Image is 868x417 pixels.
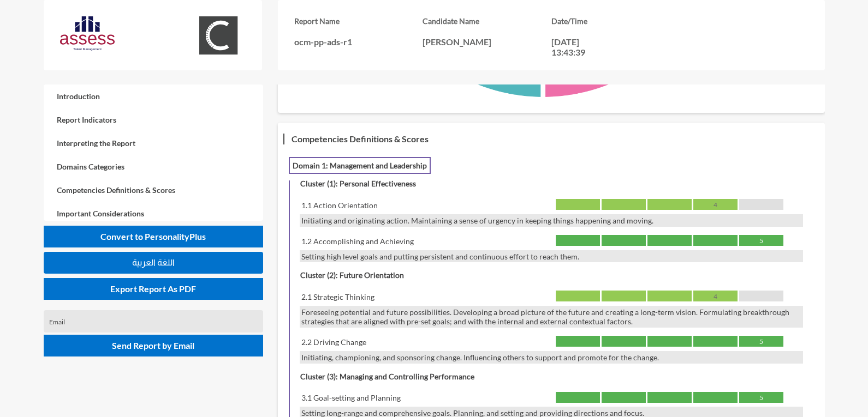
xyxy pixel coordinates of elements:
[739,336,783,347] div: 5
[289,157,431,174] h3: Domain 1: Management and Leadership
[44,84,263,108] a: Introduction
[300,250,803,263] div: Setting high level goals and putting persistent and continuous effort to reach them.
[44,252,263,274] button: اللغة العربية
[739,392,783,403] div: 5
[132,258,175,267] span: اللغة العربية
[693,291,738,301] div: 4
[298,369,477,384] h4: Cluster (3): Managing and Controlling Performance
[300,306,803,328] div: Foreseeing potential and future possibilities. Developing a broad picture of the future and creat...
[551,16,680,26] h3: Date/Time
[300,291,551,303] div: 2.1 Strategic Thinking
[300,336,551,348] div: 2.2 Driving Change
[300,235,551,247] div: 1.2 Accomplishing and Achieving
[44,202,263,225] a: Important Considerations
[294,16,423,26] h3: Report Name
[423,16,551,26] h3: Candidate Name
[298,176,419,191] h4: Cluster (1): Personal Effectiveness
[298,268,407,282] h4: Cluster (2): Future Orientation
[44,335,263,356] button: Send Report by Email
[423,37,551,47] p: [PERSON_NAME]
[112,340,194,350] span: Send Report by Email
[300,199,551,211] div: 1.1 Action Orientation
[44,155,263,178] a: Domains Categories
[191,16,246,55] img: OCM.svg
[44,226,263,247] button: Convert to PersonalityPlus
[300,351,803,364] div: Initiating, championing, and sponsoring change. Influencing others to support and promote for the...
[44,178,263,202] a: Competencies Definitions & Scores
[551,37,601,57] p: [DATE] 13:43:39
[300,214,803,227] div: Initiating and originating action. Maintaining a sense of urgency in keeping things happening and...
[44,131,263,155] a: Interpreting the Report
[289,131,431,147] h3: Competencies Definitions & Scores
[100,231,206,241] span: Convert to PersonalityPlus
[110,283,196,294] span: Export Report As PDF
[300,392,551,404] div: 3.1 Goal-setting and Planning
[44,278,263,300] button: Export Report As PDF
[60,16,115,51] img: AssessLogoo.svg
[44,108,263,131] a: Report Indicators
[739,235,783,246] div: 5
[294,37,423,47] p: ocm-pp-ads-r1
[693,199,738,210] div: 4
